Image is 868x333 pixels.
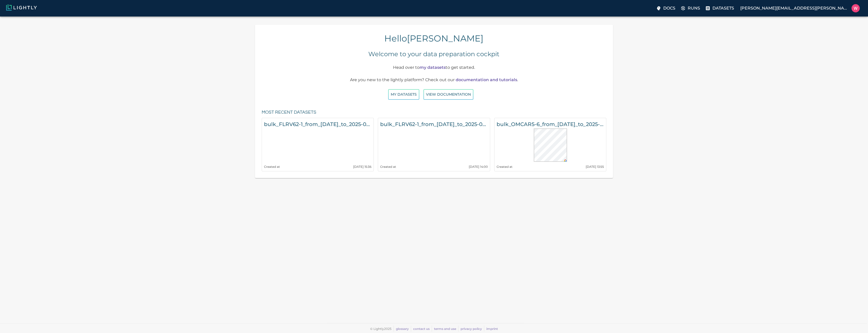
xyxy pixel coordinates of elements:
label: [PERSON_NAME][EMAIL_ADDRESS][PERSON_NAME]William Maio [738,3,862,14]
p: Datasets [712,5,734,11]
a: My Datasets [388,92,419,97]
small: Created at [497,165,513,169]
a: privacy policy [461,327,482,331]
a: documentation and tutorials [456,77,517,82]
a: bulk_OMCAR5-6_from_[DATE]_to_2025-08-15_2025-08-19_20-35-38-crops-bounding_boxCreated at[DATE] 13:55 [494,118,607,171]
h6: bulk_OMCAR5-6_from_[DATE]_to_2025-08-15_2025-08-19_20-35-38-crops-bounding_box [497,120,604,128]
a: View documentation [423,92,473,97]
h6: bulk_FLRV62-1_from_[DATE]_to_2025-07-08_2025-08-19_20-35-57 [380,120,488,128]
a: contact us [413,327,430,331]
a: glossary [396,327,409,331]
img: William Maio [852,4,860,12]
span: © Lightly 2025 [370,327,392,331]
a: bulk_FLRV62-1_from_[DATE]_to_2025-07-08_2025-08-19_20-35-57-crops-bounding_boxCreated at[DATE] 15:36 [262,118,374,171]
button: View documentation [423,89,473,100]
button: My Datasets [388,89,419,100]
h6: bulk_FLRV62-1_from_[DATE]_to_2025-07-08_2025-08-19_20-35-57-crops-bounding_box [264,120,372,128]
label: Datasets [704,4,736,13]
a: terms and use [434,327,456,331]
p: Head over to to get started. [289,64,579,71]
small: [DATE] 15:36 [353,165,371,169]
a: bulk_FLRV62-1_from_[DATE]_to_2025-07-08_2025-08-19_20-35-57Created at[DATE] 14:00 [378,118,490,171]
a: imprint [486,327,498,331]
h4: Hello [PERSON_NAME] [259,33,609,44]
h6: Most recent datasets [262,109,316,116]
p: Are you new to the lightly platform? Check out our . [289,77,579,83]
label: Docs [655,4,677,13]
small: [DATE] 14:00 [469,165,488,169]
img: Lightly [6,4,37,11]
small: Created at [264,165,280,169]
p: Docs [663,5,675,11]
p: Runs [688,5,700,11]
h5: Welcome to your data preparation cockpit [368,50,499,58]
small: [DATE] 13:55 [586,165,604,169]
a: my datasets [420,65,446,70]
small: Created at [380,165,396,169]
label: Runs [679,4,702,13]
p: [PERSON_NAME][EMAIL_ADDRESS][PERSON_NAME] [740,5,849,11]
